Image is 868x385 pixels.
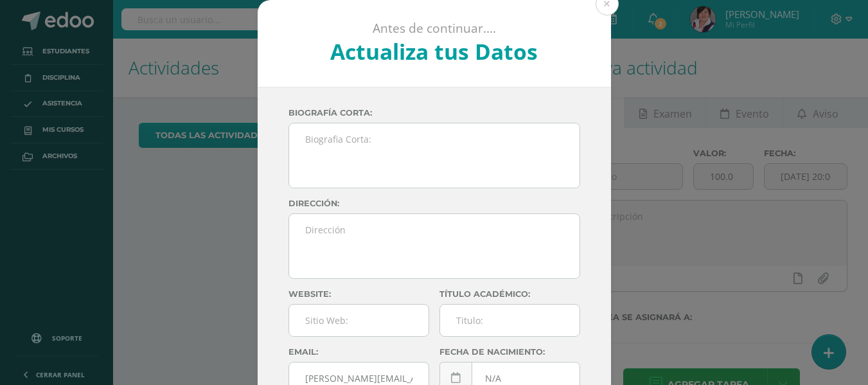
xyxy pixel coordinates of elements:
[288,108,580,118] label: Biografía corta:
[288,199,580,208] label: Dirección:
[440,305,580,336] input: Titulo:
[292,37,576,66] h2: Actualiza tus Datos
[288,289,429,299] label: Website:
[288,347,429,357] label: Email:
[292,21,576,37] p: Antes de continuar....
[439,289,580,299] label: Título académico:
[289,305,429,336] input: Sitio Web:
[439,347,580,357] label: Fecha de nacimiento:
